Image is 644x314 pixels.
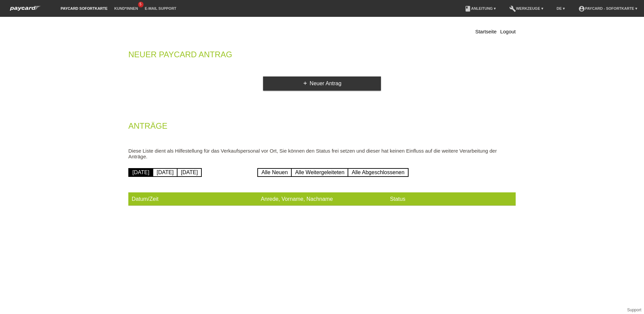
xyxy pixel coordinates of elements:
[57,6,111,10] a: paycard Sofortkarte
[627,308,641,312] a: Support
[263,76,381,91] a: addNeuer Antrag
[128,168,153,177] a: [DATE]
[177,168,202,177] a: [DATE]
[461,6,499,10] a: bookAnleitung ▾
[257,168,292,177] a: Alle Neuen
[257,192,386,206] th: Anrede, Vorname, Nachname
[348,168,409,177] a: Alle Abgeschlossenen
[128,51,516,61] h2: Neuer Paycard Antrag
[153,168,178,177] a: [DATE]
[291,168,348,177] a: Alle Weitergeleiteten
[7,5,44,12] img: paycard Sofortkarte
[578,5,585,12] i: account_circle
[141,6,180,10] a: E-Mail Support
[509,5,516,12] i: build
[464,5,471,12] i: book
[475,29,496,34] a: Startseite
[111,6,141,10] a: Kund*innen
[128,123,516,133] h2: Anträge
[7,8,44,13] a: paycard Sofortkarte
[302,81,308,86] i: add
[500,29,516,34] a: Logout
[575,6,641,10] a: account_circlepaycard - Sofortkarte ▾
[387,192,516,206] th: Status
[128,148,516,159] p: Diese Liste dient als Hilfestellung für das Verkaufspersonal vor Ort, Sie können den Status frei ...
[138,2,143,7] span: 5
[553,6,568,10] a: DE ▾
[506,6,547,10] a: buildWerkzeuge ▾
[128,192,257,206] th: Datum/Zeit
